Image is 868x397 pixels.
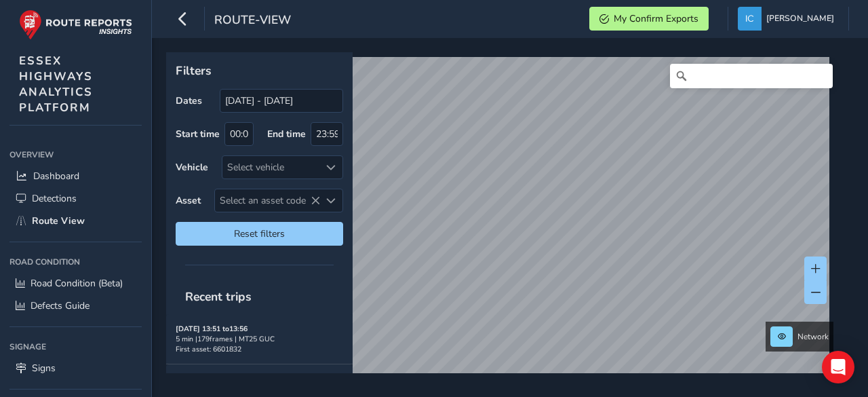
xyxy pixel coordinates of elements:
p: Filters [176,62,343,79]
span: Reset filters [186,227,333,240]
a: Road Condition (Beta) [9,272,142,295]
a: Signs [9,357,142,379]
span: Defects Guide [31,299,90,312]
span: Select an asset code [215,189,320,212]
label: Dates [176,94,202,107]
label: Vehicle [176,161,208,174]
strong: [DATE] 13:51 to 13:56 [176,324,248,334]
div: 5 min | 179 frames | MT25 GUC [176,334,343,344]
canvas: Map [171,57,829,389]
div: Road Condition [9,252,142,272]
span: First asset: 6601832 [176,344,241,354]
span: Road Condition (Beta) [31,277,123,290]
a: Defects Guide [9,295,142,317]
a: Detections [9,187,142,210]
div: Signage [9,337,142,357]
span: My Confirm Exports [614,12,698,25]
a: Dashboard [9,165,142,187]
label: Asset [176,194,201,207]
div: Overview [9,145,142,165]
span: route-view [214,12,291,31]
span: Detections [32,192,77,205]
label: Start time [176,128,220,140]
span: Recent trips [176,279,261,314]
img: diamond-layout [738,7,762,31]
input: Search [670,64,833,88]
span: Route View [32,214,85,227]
button: My Confirm Exports [589,7,709,31]
div: Open Intercom Messenger [822,351,854,383]
label: End time [267,128,306,140]
img: rr logo [19,10,132,40]
span: Signs [32,362,56,375]
span: Network [797,331,829,342]
div: Select vehicle [222,156,320,178]
button: Reset filters [176,222,343,246]
span: [PERSON_NAME] [766,7,834,31]
span: ESSEX HIGHWAYS ANALYTICS PLATFORM [19,53,93,115]
span: Dashboard [33,170,79,183]
button: [PERSON_NAME] [738,7,839,31]
a: Route View [9,210,142,232]
div: Select an asset code [320,189,342,212]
